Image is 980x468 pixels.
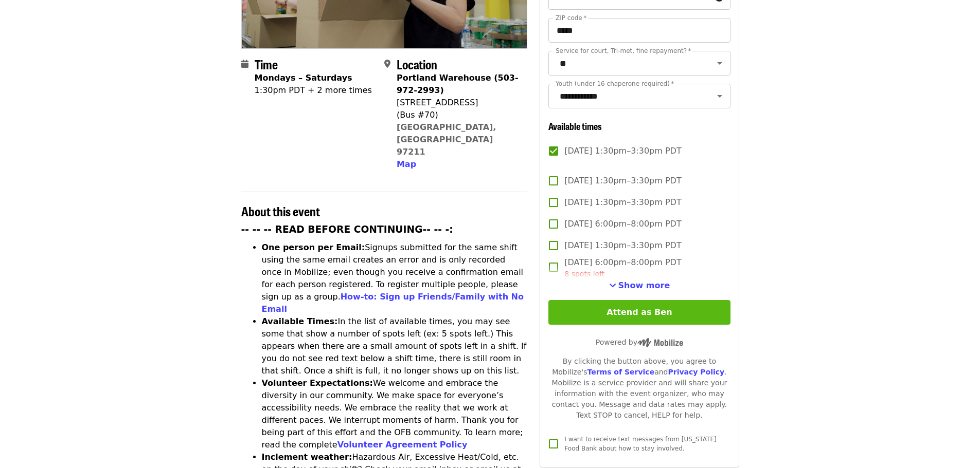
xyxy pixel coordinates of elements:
[564,239,681,252] span: [DATE] 1:30pm–3:30pm PDT
[556,81,674,87] label: Youth (under 16 chaperone required)
[262,292,524,314] a: How-to: Sign up Friends/Family with No Email
[337,440,468,450] a: Volunteer Agreement Policy
[712,89,727,103] button: Open
[241,59,248,69] i: calendar icon
[564,196,681,209] span: [DATE] 1:30pm–3:30pm PDT
[397,109,519,121] div: (Bus #70)
[397,122,496,157] a: [GEOGRAPHIC_DATA], [GEOGRAPHIC_DATA] 97211
[262,378,373,388] strong: Volunteer Expectations:
[255,84,372,97] div: 1:30pm PDT + 2 more times
[564,175,681,187] span: [DATE] 1:30pm–3:30pm PDT
[564,436,716,452] span: I want to receive text messages from [US_STATE] Food Bank about how to stay involved.
[548,18,730,43] input: ZIP code
[548,300,730,325] button: Attend as Ben
[637,338,683,347] img: Powered by Mobilize
[556,15,586,21] label: ZIP code
[397,159,416,169] span: Map
[564,218,681,230] span: [DATE] 6:00pm–8:00pm PDT
[564,145,681,157] span: [DATE] 1:30pm–3:30pm PDT
[262,241,528,315] li: Signups submitted for the same shift using the same email creates an error and is only recorded o...
[397,97,519,109] div: [STREET_ADDRESS]
[564,270,604,278] span: 8 spots left
[262,452,352,462] strong: Inclement weather:
[556,48,691,54] label: Service for court, Tri-met, fine repayment?
[668,368,724,376] a: Privacy Policy
[255,73,352,83] strong: Mondays – Saturdays
[262,315,528,377] li: In the list of available times, you may see some that show a number of spots left (ex: 5 spots le...
[712,56,727,70] button: Open
[397,73,519,95] strong: Portland Warehouse (503-972-2993)
[618,280,670,290] span: Show more
[397,158,416,171] button: Map
[596,338,683,346] span: Powered by
[548,356,730,421] div: By clicking the button above, you agree to Mobilize's and . Mobilize is a service provider and wi...
[384,59,390,69] i: map-marker-alt icon
[587,368,654,376] a: Terms of Service
[609,279,670,292] button: See more timeslots
[262,377,528,451] li: We welcome and embrace the diversity in our community. We make space for everyone’s accessibility...
[548,119,602,133] span: Available times
[255,55,278,73] span: Time
[397,55,437,73] span: Location
[241,224,453,235] strong: -- -- -- READ BEFORE CONTINUING-- -- -:
[241,202,320,220] span: About this event
[262,242,365,252] strong: One person per Email:
[262,316,338,326] strong: Available Times:
[564,256,681,279] span: [DATE] 6:00pm–8:00pm PDT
